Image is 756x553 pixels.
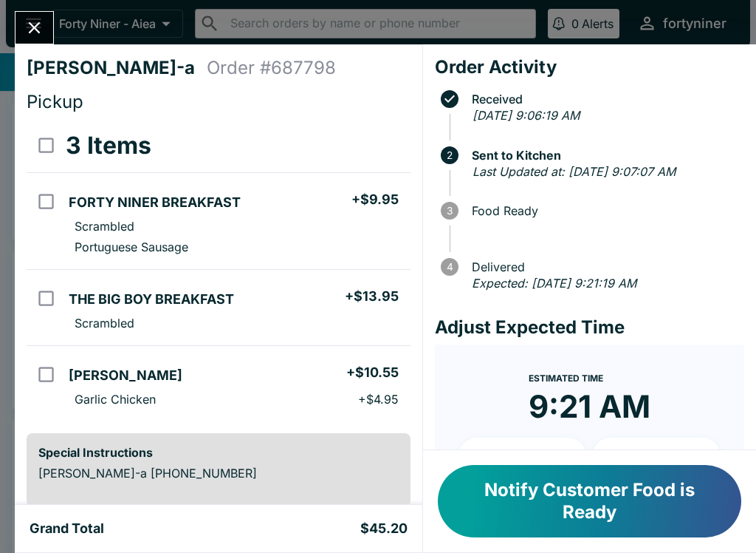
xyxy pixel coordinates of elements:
h4: [PERSON_NAME]-a [27,57,207,79]
h5: + $9.95 [351,191,399,208]
p: Portuguese Sausage [75,240,188,254]
button: + 10 [458,438,587,475]
p: + $4.95 [358,392,399,407]
h6: Special Instructions [38,445,399,460]
span: Sent to Kitchen [464,149,744,162]
text: 4 [446,261,453,273]
span: Food Ready [464,204,744,217]
button: Notify Customer Food is Ready [438,465,741,537]
p: Scrambled [75,219,134,234]
em: [DATE] 9:06:19 AM [472,108,580,123]
text: 2 [447,149,453,161]
h4: Adjust Expected Time [435,316,744,339]
em: Expected: [DATE] 9:21:19 AM [472,276,636,291]
button: Close [16,12,53,44]
text: 3 [447,205,453,217]
h5: THE BIG BOY BREAKFAST [69,291,234,308]
span: Pickup [27,91,83,112]
p: Garlic Chicken [75,392,156,407]
h5: $45.20 [360,520,408,537]
em: Last Updated at: [DATE] 9:07:07 AM [472,164,676,179]
h5: + $13.95 [345,288,399,305]
p: Scrambled [75,316,134,330]
h5: Grand Total [30,520,104,537]
span: Estimated Time [529,373,603,384]
p: [PERSON_NAME]-a [PHONE_NUMBER] [38,466,399,481]
h4: Order Activity [435,56,744,78]
button: + 20 [592,438,721,475]
h4: Order # 687798 [207,57,336,79]
time: 9:21 AM [529,387,650,426]
table: orders table [27,119,410,421]
span: Delivered [464,260,744,274]
h5: + $10.55 [346,364,399,381]
span: Received [464,92,744,106]
h5: FORTY NINER BREAKFAST [69,194,241,211]
h5: [PERSON_NAME] [69,367,182,384]
h3: 3 Items [66,131,151,160]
